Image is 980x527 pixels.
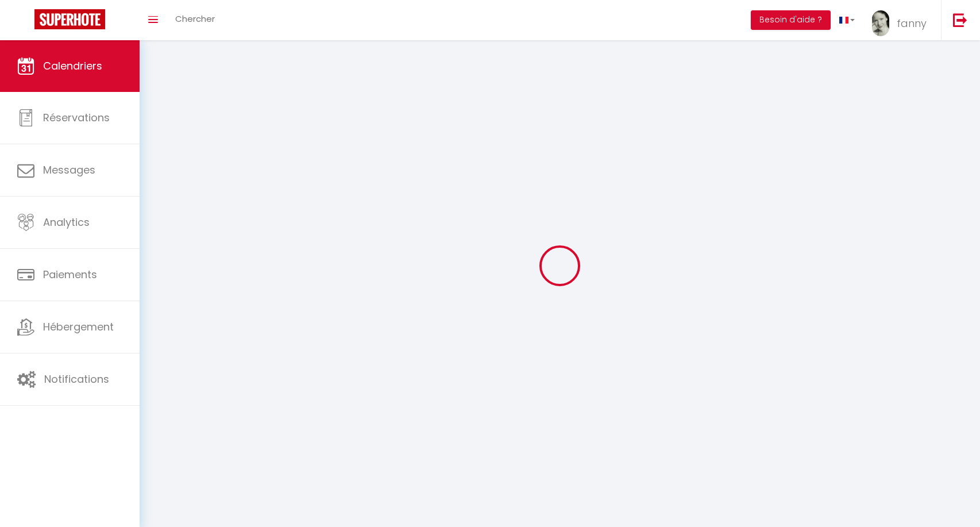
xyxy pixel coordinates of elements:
span: Calendriers [43,59,102,73]
span: Analytics [43,215,90,229]
span: Messages [43,163,95,177]
button: Besoin d'aide ? [751,10,831,30]
img: logout [953,13,967,27]
img: Super Booking [34,9,105,29]
span: Réservations [43,110,110,125]
img: ... [872,10,889,36]
span: Paiements [43,267,97,282]
span: Notifications [44,372,109,386]
span: Chercher [175,13,215,25]
span: fanny [897,16,927,30]
span: Hébergement [43,320,114,334]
